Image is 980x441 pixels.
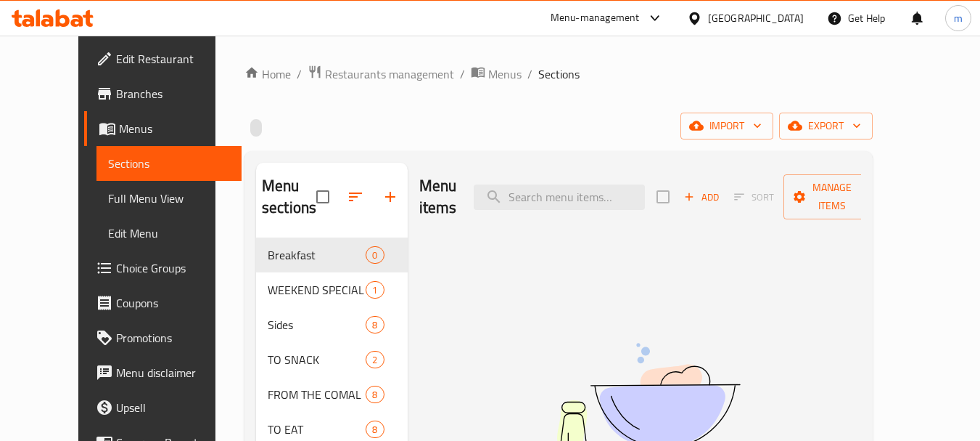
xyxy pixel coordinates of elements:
span: Sections [108,155,231,172]
a: Coupons [84,286,242,320]
div: items [366,351,384,368]
a: Restaurants management [308,65,454,84]
h2: Menu items [419,175,457,219]
span: Sides [268,316,366,333]
span: 8 [366,388,383,402]
span: Edit Menu [108,224,231,242]
span: Menu disclaimer [116,364,231,381]
span: Add item [678,186,725,209]
span: Choice Groups [116,259,231,277]
h2: Menu sections [262,175,316,219]
span: Menus [488,65,522,83]
span: Sort sections [338,179,373,214]
a: Menus [471,65,522,84]
div: [GEOGRAPHIC_DATA] [708,10,804,26]
span: Promotions [116,329,231,347]
span: Coupons [116,294,231,312]
span: 8 [366,318,383,332]
a: Promotions [84,320,242,355]
span: 2 [366,353,383,367]
span: m [954,10,963,26]
div: Breakfast0 [256,238,408,272]
nav: breadcrumb [244,65,873,84]
a: Menus [84,111,242,146]
span: Menus [119,120,231,137]
span: FROM THE COMAL [268,386,366,403]
span: Select all sections [308,182,338,212]
a: Branches [84,76,242,111]
span: Breakfast [268,246,366,264]
li: / [297,65,302,83]
span: Upsell [116,399,231,416]
div: items [366,316,384,333]
a: Upsell [84,390,242,425]
a: Sections [96,146,242,181]
a: Edit Restaurant [84,41,242,76]
span: Add [682,189,721,206]
span: Edit Restaurant [116,50,231,68]
div: items [366,281,384,299]
span: Restaurants management [325,65,454,83]
div: items [366,246,384,264]
span: 0 [366,248,383,262]
a: Full Menu View [96,181,242,216]
span: import [692,117,762,135]
input: search [474,185,645,210]
div: FROM THE COMAL8 [256,377,408,412]
span: Sections [538,65,580,83]
span: export [791,117,861,135]
a: Menu disclaimer [84,355,242,390]
span: TO SNACK [268,351,366,368]
span: 1 [366,283,383,297]
span: Manage items [795,179,869,215]
div: items [366,386,384,403]
div: Sides8 [256,307,408,342]
span: Branches [116,85,231,102]
a: Edit Menu [96,216,242,251]
button: Add [678,186,725,209]
span: Select section first [725,186,783,209]
button: Manage items [783,174,881,219]
span: TO EAT [268,421,366,438]
div: Menu-management [551,9,640,27]
li: / [527,65,532,83]
span: 8 [366,423,383,437]
span: Full Menu View [108,190,231,207]
button: export [779,113,873,139]
div: WEEKEND SPECIAL1 [256,272,408,307]
a: Home [244,65,291,83]
li: / [460,65,465,83]
span: WEEKEND SPECIAL [268,281,366,299]
div: items [366,421,384,438]
div: TO SNACK2 [256,342,408,377]
a: Choice Groups [84,251,242,286]
button: Add section [373,179,408,214]
button: import [680,113,773,139]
